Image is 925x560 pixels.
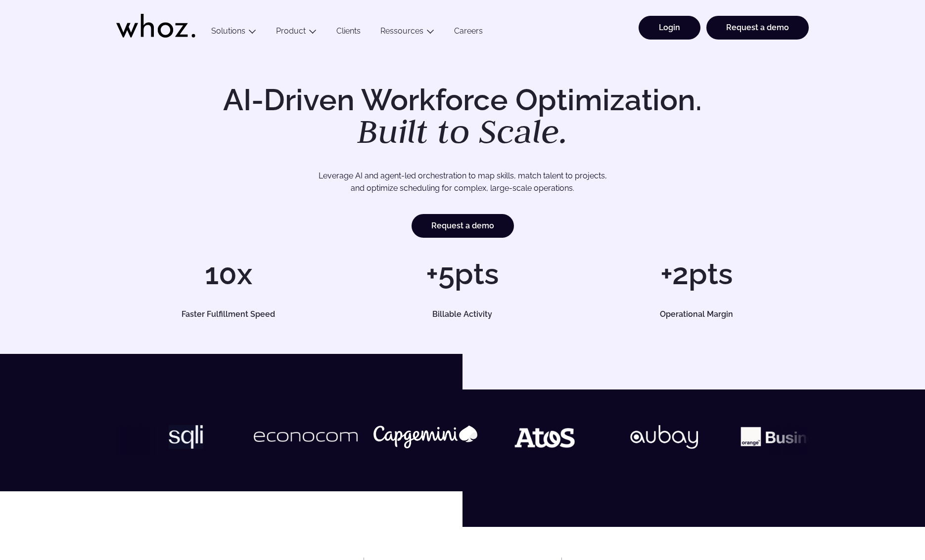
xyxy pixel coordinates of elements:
a: Ressources [380,26,423,36]
a: Careers [444,26,493,40]
iframe: Chatbot [860,495,911,546]
a: Clients [326,26,370,40]
button: Product [266,26,326,40]
button: Ressources [370,26,444,40]
h1: 10x [116,259,340,289]
h1: AI-Driven Workforce Optimization. [209,85,716,148]
a: Login [639,16,700,40]
h1: +5pts [350,259,574,289]
p: Leverage AI and agent-led orchestration to map skills, match talent to projects, and optimize sch... [151,170,774,195]
a: Product [276,26,306,36]
button: Solutions [201,26,266,40]
em: Built to Scale. [357,109,568,153]
h5: Operational Margin [596,310,797,318]
h5: Faster Fulfillment Speed [128,310,329,318]
h1: +2pts [585,259,809,289]
a: Request a demo [706,16,809,40]
h5: Billable Activity [362,310,563,318]
a: Request a demo [412,214,514,238]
